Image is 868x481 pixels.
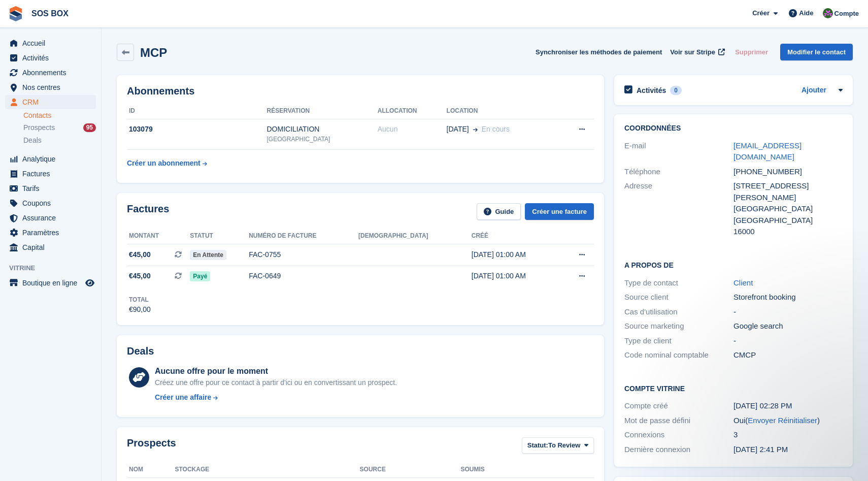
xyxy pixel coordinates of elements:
[522,437,594,454] button: Statut: To Review
[190,228,249,244] th: Statut
[129,249,151,260] span: €45,00
[733,349,843,361] div: CMCP
[22,36,83,50] span: Accueil
[733,320,843,332] div: Google search
[267,103,378,119] th: Réservation
[27,5,73,22] a: SOS BOX
[5,276,96,290] a: menu
[666,44,727,60] a: Voir sur Stripe
[624,292,733,303] div: Source client
[155,392,397,403] a: Créer une affaire
[733,292,843,303] div: Storefront booking
[624,400,733,412] div: Compte créé
[548,440,580,451] span: To Review
[461,462,537,478] th: Soumis
[670,47,715,57] span: Voir sur Stripe
[733,215,843,227] div: [GEOGRAPHIC_DATA]
[129,295,151,304] div: Total
[733,429,843,441] div: 3
[358,228,472,244] th: [DEMOGRAPHIC_DATA]
[84,277,96,289] a: Boutique d'aperçu
[127,124,267,135] div: 103079
[624,415,733,427] div: Mot de passe défini
[624,277,733,289] div: Type de contact
[190,250,226,260] span: En attente
[5,240,96,254] a: menu
[378,103,447,119] th: Allocation
[733,445,788,454] time: 2025-08-22 12:41:23 UTC
[5,152,96,166] a: menu
[624,383,843,393] h2: Compte vitrine
[802,85,826,97] a: Ajouter
[267,135,378,144] div: [GEOGRAPHIC_DATA]
[127,103,267,119] th: ID
[140,46,167,59] h2: MCP
[834,9,859,19] span: Compte
[5,95,96,109] a: menu
[22,66,83,80] span: Abonnements
[23,135,96,146] a: Deals
[9,263,101,273] span: Vitrine
[477,203,521,220] a: Guide
[23,123,55,133] span: Prospects
[155,392,211,403] div: Créer une affaire
[731,44,772,60] button: Supprimer
[8,6,23,21] img: stora-icon-8386f47178a22dfd0bd8f6a31ec36ba5ce8667c1dd55bd0f319d3a0aa187defe.svg
[527,440,548,451] span: Statut:
[127,154,207,173] a: Créer un abonnement
[5,80,96,94] a: menu
[624,166,733,178] div: Téléphone
[472,228,559,244] th: Créé
[670,86,682,95] div: 0
[127,203,169,220] h2: Factures
[624,349,733,361] div: Code nominal comptable
[624,335,733,347] div: Type de client
[23,111,96,120] a: Contacts
[5,36,96,50] a: menu
[127,228,190,244] th: Montant
[22,167,83,181] span: Factures
[447,124,469,135] span: [DATE]
[190,271,210,281] span: Payé
[447,103,557,119] th: Location
[733,335,843,347] div: -
[5,66,96,80] a: menu
[22,226,83,240] span: Paramètres
[472,271,559,281] div: [DATE] 01:00 AM
[22,196,83,210] span: Coupons
[733,141,802,162] a: [EMAIL_ADDRESS][DOMAIN_NAME]
[127,462,175,478] th: Nom
[267,124,378,135] div: DOMICILIATION
[733,203,843,215] div: [GEOGRAPHIC_DATA]
[5,51,96,65] a: menu
[127,85,594,97] h2: Abonnements
[22,95,83,109] span: CRM
[127,345,154,357] h2: Deals
[624,124,843,133] h2: Coordonnées
[22,240,83,254] span: Capital
[23,136,42,145] span: Deals
[378,124,447,135] div: Aucun
[129,271,151,281] span: €45,00
[733,226,843,238] div: 16000
[733,415,843,427] div: Oui
[624,429,733,441] div: Connexions
[624,140,733,163] div: E-mail
[23,122,96,133] a: Prospects 95
[733,278,753,287] a: Client
[155,377,397,388] div: Créez une offre pour ce contact à partir d'ici ou en convertissant un prospect.
[733,306,843,318] div: -
[22,51,83,65] span: Activités
[745,416,820,425] span: ( )
[799,8,813,18] span: Aide
[733,166,843,178] div: [PHONE_NUMBER]
[5,181,96,196] a: menu
[823,8,833,18] img: ALEXANDRE SOUBIRA
[249,249,358,260] div: FAC-0755
[624,444,733,456] div: Dernière connexion
[22,152,83,166] span: Analytique
[22,211,83,225] span: Assurance
[733,400,843,412] div: [DATE] 02:28 PM
[472,249,559,260] div: [DATE] 01:00 AM
[637,86,666,95] h2: Activités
